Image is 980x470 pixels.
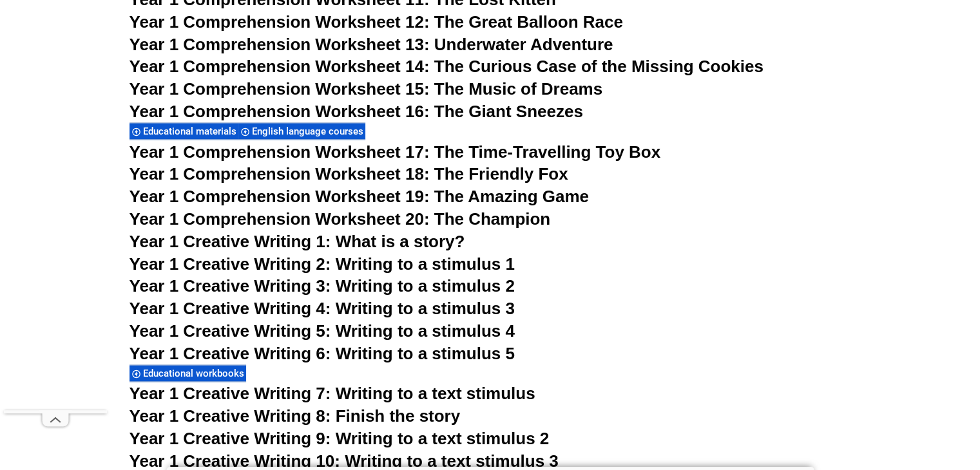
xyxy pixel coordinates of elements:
[130,35,613,54] a: Year 1 Comprehension Worksheet 13: Underwater Adventure
[130,254,515,274] a: Year 1 Creative Writing 2: Writing to a stimulus 1
[130,429,550,448] a: Year 1 Creative Writing 9: Writing to a text stimulus 2
[130,276,515,296] a: Year 1 Creative Writing 3: Writing to a stimulus 2
[130,406,461,426] a: Year 1 Creative Writing 8: Finish the story
[252,126,367,137] span: English language courses
[143,368,248,379] span: Educational workbooks
[130,384,535,403] a: Year 1 Creative Writing 7: Writing to a text stimulus
[130,164,568,183] a: Year 1 Comprehension Worksheet 18: The Friendly Fox
[130,209,551,229] a: Year 1 Comprehension Worksheet 20: The Champion
[130,299,515,318] a: Year 1 Creative Writing 4: Writing to a stimulus 3
[130,364,246,382] div: Educational workbooks
[238,122,365,140] div: English language courses
[130,102,583,121] a: Year 1 Comprehension Worksheet 16: The Giant Sneezes
[130,321,515,341] a: Year 1 Creative Writing 5: Writing to a stimulus 4
[130,187,589,206] a: Year 1 Comprehension Worksheet 19: The Amazing Game
[765,325,980,470] iframe: Chat Widget
[143,126,240,137] span: Educational materials
[130,232,465,251] a: Year 1 Creative Writing 1: What is a story?
[130,344,515,363] a: Year 1 Creative Writing 6: Writing to a stimulus 5
[130,57,764,76] a: Year 1 Comprehension Worksheet 14: The Curious Case of the Missing Cookies
[130,79,603,99] a: Year 1 Comprehension Worksheet 15: The Music of Dreams
[130,12,623,32] a: Year 1 Comprehension Worksheet 12: The Great Balloon Race
[130,142,661,162] a: Year 1 Comprehension Worksheet 17: The Time-Travelling Toy Box
[130,122,238,140] div: Educational materials
[4,24,107,410] iframe: Advertisement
